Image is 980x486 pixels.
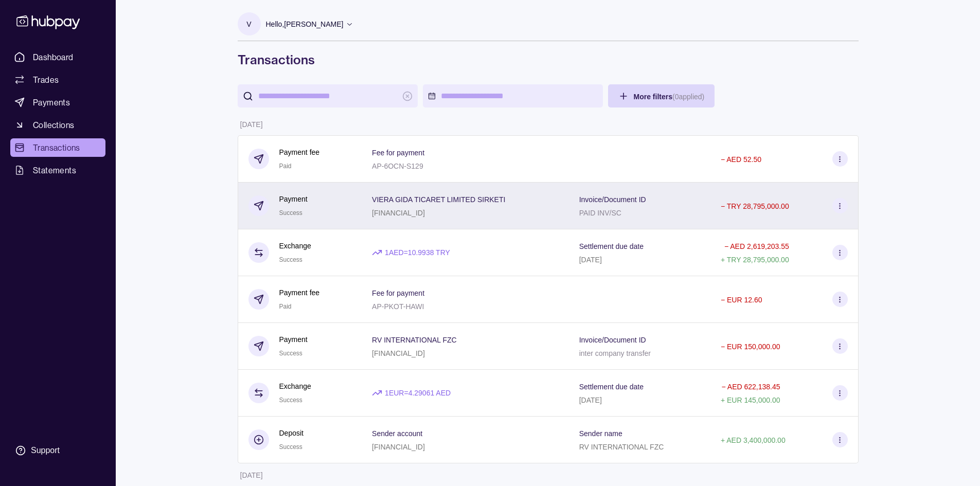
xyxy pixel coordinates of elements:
[385,247,450,258] p: 1 AED = 10.9938 TRY
[579,383,644,391] p: Settlement due date
[372,336,457,344] p: RV INTERNATIONAL FZC
[279,240,311,251] p: Exchange
[372,429,422,438] p: Sender account
[279,147,320,158] p: Payment fee
[634,93,705,101] span: More filters
[10,440,105,461] a: Support
[579,349,651,357] p: inter company transfer
[279,381,311,392] p: Exchange
[579,336,646,344] p: Invoice/Document ID
[372,289,424,297] p: Fee for payment
[279,209,302,217] span: Success
[33,74,59,86] span: Trades
[258,84,397,107] input: search
[672,93,704,101] p: ( 0 applied)
[10,93,105,112] a: Payments
[238,51,859,68] h1: Transactions
[721,436,786,444] p: + AED 3,400,000.00
[33,51,74,63] span: Dashboard
[10,161,105,179] a: Statements
[33,119,74,131] span: Collections
[721,202,789,210] p: − TRY 28,795,000.00
[579,256,602,264] p: [DATE]
[266,19,344,30] p: Hello, [PERSON_NAME]
[10,70,105,89] a: Trades
[579,429,622,438] p: Sender name
[372,349,425,357] p: [FINANCIAL_ID]
[279,303,292,310] span: Paid
[721,396,780,404] p: + EUR 145,000.00
[279,397,302,404] span: Success
[279,287,320,298] p: Payment fee
[279,256,302,263] span: Success
[579,396,602,404] p: [DATE]
[372,162,423,170] p: AP-6OCN-S129
[279,193,308,205] p: Payment
[10,48,105,66] a: Dashboard
[10,138,105,157] a: Transactions
[279,334,308,345] p: Payment
[608,84,715,107] button: More filters(0applied)
[579,209,621,217] p: PAID INV/SC
[240,471,263,479] p: [DATE]
[279,163,292,170] span: Paid
[372,209,425,217] p: [FINANCIAL_ID]
[579,242,644,250] p: Settlement due date
[579,443,664,451] p: RV INTERNATIONAL FZC
[33,164,76,176] span: Statements
[372,302,424,311] p: AP-PKOT-HAWI
[722,383,780,391] p: − AED 622,138.45
[279,350,302,357] span: Success
[372,149,424,157] p: Fee for payment
[385,387,451,399] p: 1 EUR = 4.29061 AED
[372,443,425,451] p: [FINANCIAL_ID]
[33,96,70,109] span: Payments
[721,256,789,264] p: + TRY 28,795,000.00
[33,141,80,154] span: Transactions
[724,242,789,250] p: − AED 2,619,203.55
[721,343,780,351] p: − EUR 150,000.00
[721,296,762,304] p: − EUR 12.60
[10,116,105,134] a: Collections
[240,120,263,129] p: [DATE]
[372,195,505,204] p: VIERA GIDA TICARET LIMITED SIRKETI
[279,427,304,439] p: Deposit
[279,443,302,451] span: Success
[579,195,646,204] p: Invoice/Document ID
[246,19,251,30] p: V
[31,445,60,456] div: Support
[721,155,761,164] p: − AED 52.50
